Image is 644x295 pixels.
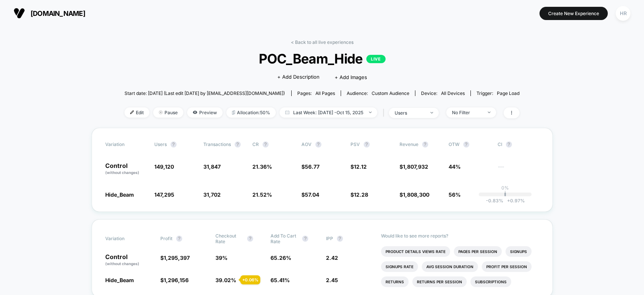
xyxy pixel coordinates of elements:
p: Control [105,254,153,267]
span: all pages [315,90,335,96]
span: 39 % [215,255,227,261]
span: AOV [301,141,312,147]
span: (without changes) [105,261,139,266]
img: Visually logo [14,8,25,19]
p: Control [105,163,147,175]
span: Custom Audience [372,90,409,96]
button: ? [364,141,370,147]
span: $ [160,277,189,283]
span: $ [301,163,320,170]
span: Allocation: 50% [226,107,276,118]
span: 1,807,932 [403,163,428,170]
span: + Add Description [277,73,320,81]
img: calendar [285,110,289,114]
span: Pause [153,107,183,118]
div: + 0.06 % [240,275,260,284]
span: Add To Cart Rate [271,233,298,244]
div: No Filter [452,110,482,115]
span: Last Week: [DATE] - Oct 15, 2025 [280,107,377,118]
span: 0.97 % [503,198,525,203]
button: ? [422,141,428,147]
span: $ [160,255,190,261]
button: ? [247,236,253,242]
span: OTW [449,141,490,147]
span: + [507,198,510,203]
button: ? [337,236,343,242]
span: 2.45 [326,277,338,283]
li: Product Details Views Rate [381,246,450,257]
span: 65.41 % [271,277,290,283]
span: Start date: [DATE] (Last edit [DATE] by [EMAIL_ADDRESS][DOMAIN_NAME]) [124,90,285,96]
span: POC_Beam_Hide [144,51,500,67]
button: [DOMAIN_NAME] [11,7,88,19]
span: Preview [187,107,223,118]
button: ? [235,141,241,147]
span: 44% [449,163,461,170]
span: Transactions [203,141,231,147]
span: users [154,141,167,147]
span: $ [400,191,429,198]
span: 56.77 [305,163,320,170]
span: --- [498,165,539,175]
span: Profit [160,236,172,241]
p: LIVE [366,55,385,63]
span: PSV [350,141,360,147]
p: 0% [501,185,509,191]
span: [DOMAIN_NAME] [31,9,85,17]
span: CR [252,141,259,147]
span: 21.36 % [252,163,272,170]
span: 1,295,397 [164,255,190,261]
span: CI [498,141,539,147]
span: Checkout Rate [215,233,243,244]
li: Returns Per Session [412,276,467,287]
li: Subscriptions [470,276,511,287]
span: 12.28 [354,191,368,198]
span: $ [400,163,428,170]
span: $ [350,163,367,170]
span: | [381,107,389,118]
button: ? [463,141,469,147]
span: (without changes) [105,170,139,175]
span: Page Load [497,90,520,96]
p: | [504,191,506,196]
span: 1,296,156 [164,277,189,283]
span: 149,120 [154,163,174,170]
span: 65.26 % [271,255,291,261]
span: 56% [449,191,461,198]
p: Would like to see more reports? [381,233,539,239]
li: Signups Rate [381,261,418,272]
div: Audience: [347,90,409,96]
img: end [159,110,163,114]
span: 31,702 [203,191,221,198]
span: -0.83 % [486,198,503,203]
span: 31,847 [203,163,221,170]
span: Edit [124,107,149,118]
img: edit [130,110,134,114]
li: Profit Per Session [482,261,532,272]
span: Device: [415,90,470,96]
button: ? [302,236,308,242]
span: 12.12 [354,163,367,170]
span: $ [301,191,319,198]
div: HR [616,6,630,21]
div: Trigger: [476,90,520,96]
span: Revenue [400,141,418,147]
span: 2.42 [326,255,338,261]
span: $ [350,191,368,198]
button: Create New Experience [539,7,608,20]
span: Hide_Beam [105,191,134,198]
span: 57.04 [305,191,319,198]
button: ? [263,141,269,147]
button: ? [506,141,512,147]
span: 21.52 % [252,191,272,198]
span: + Add Images [335,74,367,80]
li: Signups [506,246,532,257]
button: ? [176,236,182,242]
li: Returns [381,276,409,287]
span: 147,295 [154,191,174,198]
button: ? [315,141,321,147]
span: 39.02 % [215,277,236,283]
div: Pages: [297,90,335,96]
img: end [430,112,433,113]
img: end [488,112,490,113]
